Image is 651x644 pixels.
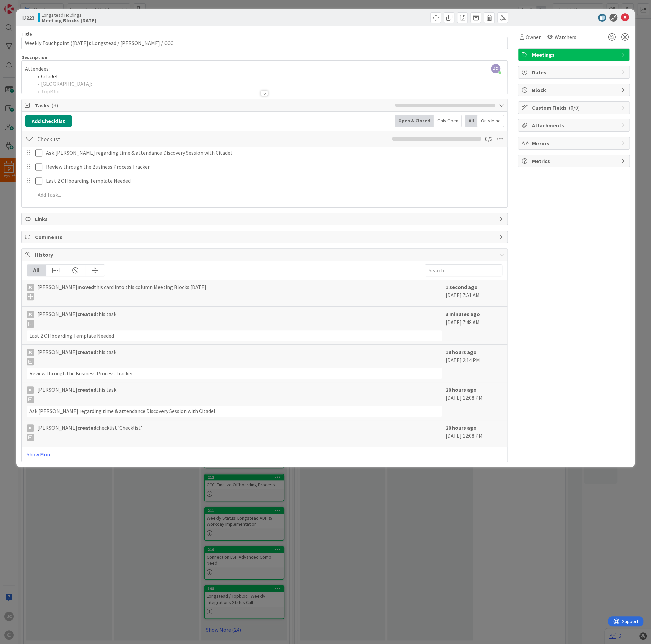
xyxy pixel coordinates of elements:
[445,386,476,393] b: 20 hours ago
[21,31,32,37] label: Title
[42,12,96,18] span: Longstead Holdings
[465,115,477,127] div: All
[532,157,617,165] span: Metrics
[21,37,508,49] input: type card name here...
[434,115,462,127] div: Only Open
[37,386,116,403] span: [PERSON_NAME] this task
[425,264,502,276] input: Search...
[445,349,476,355] b: 18 hours ago
[445,424,476,431] b: 20 hours ago
[445,311,480,317] b: 3 minutes ago
[27,311,34,318] div: JC
[532,51,617,59] span: Meetings
[77,424,96,431] b: created
[51,102,58,109] span: ( 3 )
[532,104,617,112] span: Custom Fields
[46,149,503,157] p: Ask [PERSON_NAME] regarding time & attendance Discovery Session with Citadel
[25,65,504,73] p: Attendees:
[445,348,502,379] div: [DATE] 2:14 PM
[445,424,502,444] div: [DATE] 12:08 PM
[37,283,206,300] span: [PERSON_NAME] this card into this column Meeting Blocks [DATE]
[46,177,503,185] p: Last 2 Offboarding Template Needed
[27,424,34,432] div: JC
[21,14,34,22] span: ID
[445,386,502,417] div: [DATE] 12:08 PM
[525,33,540,41] span: Owner
[568,104,579,111] span: ( 0/0 )
[445,283,502,303] div: [DATE] 7:51 AM
[532,121,617,129] span: Attachments
[35,101,392,109] span: Tasks
[554,33,576,41] span: Watchers
[35,251,496,259] span: History
[27,386,34,394] div: JC
[33,73,504,80] li: Citadel:
[27,284,34,291] div: JC
[14,1,30,9] span: Support
[37,424,142,441] span: [PERSON_NAME] checklist 'Checklist'
[532,68,617,76] span: Dates
[27,330,442,341] div: Last 2 Offboarding Template Needed
[485,135,492,143] span: 0 / 3
[35,133,186,145] input: Add Checklist...
[77,284,94,290] b: moved
[532,139,617,147] span: Mirrors
[37,310,116,328] span: [PERSON_NAME] this task
[27,368,442,379] div: Review through the Business Process Tracker
[491,64,500,73] span: JC
[77,311,96,317] b: created
[445,310,502,341] div: [DATE] 7:48 AM
[27,349,34,356] div: JC
[27,406,442,417] div: Ask [PERSON_NAME] regarding time & attendance Discovery Session with Citadel
[46,163,503,171] p: Review through the Business Process Tracker
[42,18,96,23] b: Meeting Blocks [DATE]
[25,115,72,127] button: Add Checklist
[35,215,496,223] span: Links
[26,14,34,21] b: 223
[21,54,47,60] span: Description
[532,86,617,94] span: Block
[77,349,96,355] b: created
[395,115,434,127] div: Open & Closed
[27,265,46,276] div: All
[445,284,477,290] b: 1 second ago
[27,450,503,458] a: Show More...
[35,233,496,241] span: Comments
[77,386,96,393] b: created
[477,115,504,127] div: Only Mine
[37,348,116,365] span: [PERSON_NAME] this task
